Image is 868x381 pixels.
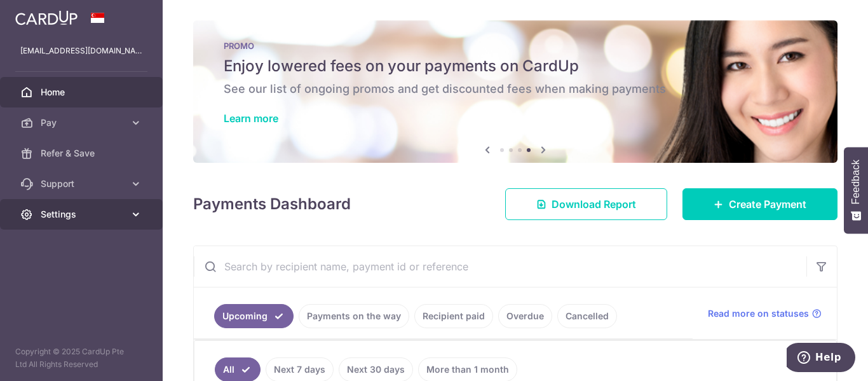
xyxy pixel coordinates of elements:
span: Settings [41,208,125,221]
img: CardUp [15,10,78,25]
img: Latest Promos banner [193,20,837,163]
input: Search by recipient name, payment id or reference [194,246,806,287]
a: Learn more [224,112,278,125]
p: [EMAIL_ADDRESS][DOMAIN_NAME] [20,45,142,57]
iframe: Opens a widget where you can find more information [787,343,855,375]
span: Read more on statuses [708,307,809,320]
a: Overdue [498,304,552,328]
a: Recipient paid [414,304,493,328]
span: Support [41,177,125,190]
span: Download Report [552,197,636,212]
a: Read more on statuses [708,307,822,320]
p: PROMO [224,41,807,51]
a: Upcoming [214,304,294,328]
span: Home [41,86,125,99]
button: Feedback - Show survey [844,147,868,233]
a: Download Report [505,188,667,220]
a: Create Payment [682,188,837,220]
a: Cancelled [557,304,617,328]
span: Refer & Save [41,147,125,160]
h6: See our list of ongoing promos and get discounted fees when making payments [224,81,807,97]
a: Payments on the way [299,304,409,328]
span: Pay [41,116,125,129]
span: Feedback [850,160,862,204]
h4: Payments Dashboard [193,193,351,216]
span: Create Payment [729,197,806,212]
h5: Enjoy lowered fees on your payments on CardUp [224,56,807,76]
